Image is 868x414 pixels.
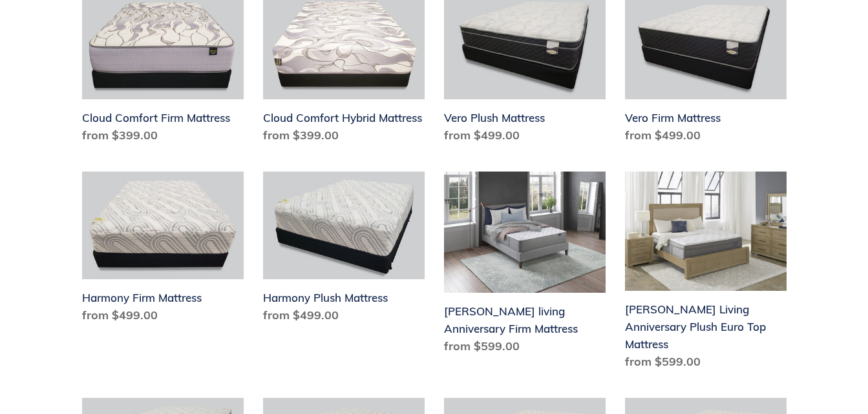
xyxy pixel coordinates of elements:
a: Scott Living Anniversary Plush Euro Top Mattress [625,172,787,375]
a: Scott living Anniversary Firm Mattress [444,172,606,360]
a: Harmony Plush Mattress [263,172,425,329]
a: Harmony Firm Mattress [82,172,244,329]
